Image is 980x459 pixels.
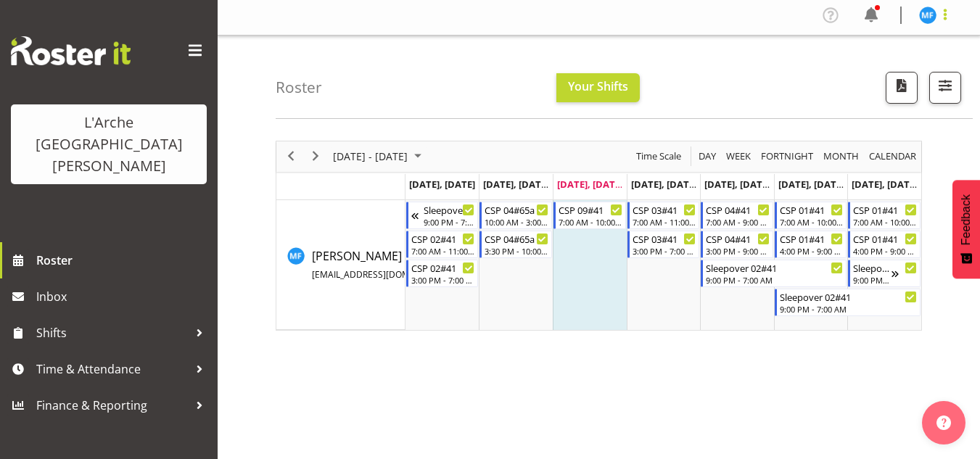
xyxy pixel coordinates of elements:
button: Timeline Day [696,147,719,165]
div: Melissa Fry"s event - CSP 01#41 Begin From Saturday, August 16, 2025 at 7:00:00 AM GMT+12:00 Ends... [775,202,847,229]
div: Sleepover 02#41 [706,260,843,275]
div: 3:00 PM - 9:00 PM [706,245,770,257]
div: 7:00 AM - 10:00 AM [853,216,917,228]
div: CSP 09#41 [559,202,622,217]
span: [DATE] - [DATE] [332,147,409,165]
div: 4:00 PM - 9:00 PM [780,245,844,257]
span: Fortnight [759,147,815,165]
div: Melissa Fry"s event - Sleepover 02#41 Begin From Sunday, August 10, 2025 at 9:00:00 PM GMT+12:00 ... [406,202,479,229]
div: Melissa Fry"s event - Sleepover 02#41 Begin From Sunday, August 17, 2025 at 9:00:00 PM GMT+12:00 ... [848,260,921,287]
div: Sleepover 02#41 [424,202,475,217]
span: Finance & Reporting [36,394,189,416]
div: CSP 03#41 [633,202,696,217]
div: CSP 02#41 [411,260,475,275]
button: Next [306,147,326,165]
span: Roster [36,249,210,271]
div: CSP 01#41 [853,231,917,246]
span: Inbox [36,286,210,307]
div: CSP 01#41 [853,202,917,217]
div: Melissa Fry"s event - CSP 01#41 Begin From Saturday, August 16, 2025 at 4:00:00 PM GMT+12:00 Ends... [775,231,847,258]
div: L'Arche [GEOGRAPHIC_DATA][PERSON_NAME] [25,112,192,177]
span: [PERSON_NAME] [312,248,519,281]
span: [DATE], [DATE] [704,178,770,191]
div: CSP 01#41 [780,231,844,246]
td: Melissa Fry resource [276,200,405,330]
div: next period [303,141,328,172]
div: Melissa Fry"s event - CSP 03#41 Begin From Thursday, August 14, 2025 at 7:00:00 AM GMT+12:00 Ends... [627,202,700,229]
div: Melissa Fry"s event - CSP 09#41 Begin From Wednesday, August 13, 2025 at 7:00:00 AM GMT+12:00 End... [553,202,626,229]
div: CSP 01#41 [780,202,844,217]
div: CSP 03#41 [633,231,696,246]
span: [DATE], [DATE] [778,178,844,191]
div: 3:30 PM - 10:00 PM [485,245,548,257]
div: Melissa Fry"s event - CSP 01#41 Begin From Sunday, August 17, 2025 at 4:00:00 PM GMT+12:00 Ends A... [848,231,921,258]
div: 4:00 PM - 9:00 PM [853,245,917,257]
img: Rosterit website logo [11,36,131,65]
button: August 2025 [331,147,428,165]
div: 3:00 PM - 7:00 PM [633,245,696,257]
div: Melissa Fry"s event - CSP 03#41 Begin From Thursday, August 14, 2025 at 3:00:00 PM GMT+12:00 Ends... [627,231,700,258]
div: 10:00 AM - 3:00 PM [485,216,548,228]
div: 9:00 PM - 7:00 AM [706,274,843,286]
img: help-xxl-2.png [936,415,951,430]
div: Melissa Fry"s event - CSP 02#41 Begin From Monday, August 11, 2025 at 7:00:00 AM GMT+12:00 Ends A... [406,231,479,258]
img: melissa-fry10932.jpg [919,7,936,24]
div: 9:00 PM - 7:00 AM [424,216,475,228]
button: Timeline Week [724,147,754,165]
button: Timeline Month [821,147,862,165]
button: Feedback - Show survey [952,180,980,278]
span: [DATE], [DATE] [409,178,475,191]
button: Fortnight [759,147,816,165]
div: Sleepover 02#41 [853,260,892,275]
div: Melissa Fry"s event - CSP 04#41 Begin From Friday, August 15, 2025 at 7:00:00 AM GMT+12:00 Ends A... [701,202,773,229]
div: Melissa Fry"s event - CSP 04#65a Begin From Tuesday, August 12, 2025 at 10:00:00 AM GMT+12:00 End... [479,202,552,229]
span: Day [697,147,717,165]
div: Melissa Fry"s event - CSP 04#65a Begin From Tuesday, August 12, 2025 at 3:30:00 PM GMT+12:00 Ends... [479,231,552,258]
div: CSP 04#41 [706,202,770,217]
div: CSP 04#65a [485,231,548,246]
div: CSP 02#41 [411,231,475,246]
div: 9:00 PM - 7:00 AM [853,274,892,286]
div: 7:00 AM - 9:00 AM [706,216,770,228]
button: Download a PDF of the roster according to the set date range. [886,72,918,104]
button: Month [867,147,919,165]
a: [PERSON_NAME][EMAIL_ADDRESS][DOMAIN_NAME] [312,247,519,282]
span: [DATE], [DATE] [852,178,918,191]
div: Melissa Fry"s event - CSP 04#41 Begin From Friday, August 15, 2025 at 3:00:00 PM GMT+12:00 Ends A... [701,231,773,258]
div: previous period [279,141,303,172]
div: 7:00 AM - 11:00 AM [633,216,696,228]
span: Month [822,147,860,165]
div: 7:00 AM - 10:00 AM [559,216,622,228]
div: 7:00 AM - 10:00 AM [780,216,844,228]
div: 3:00 PM - 7:00 PM [411,274,475,286]
div: Melissa Fry"s event - Sleepover 02#41 Begin From Saturday, August 16, 2025 at 9:00:00 PM GMT+12:0... [775,289,921,316]
button: Filter Shifts [929,72,961,104]
span: Feedback [960,194,973,245]
span: [EMAIL_ADDRESS][DOMAIN_NAME] [312,268,456,281]
div: Sleepover 02#41 [780,289,917,304]
button: Previous [281,147,301,165]
span: [DATE], [DATE] [631,178,697,191]
span: Shifts [36,322,189,344]
span: Week [725,147,752,165]
table: Timeline Week of August 11, 2025 [405,200,921,330]
div: 9:00 PM - 7:00 AM [780,303,917,315]
button: Time Scale [634,147,684,165]
button: Your Shifts [556,73,640,102]
span: Time Scale [635,147,683,165]
div: Timeline Week of August 11, 2025 [276,141,922,331]
div: CSP 04#65a [485,202,548,217]
span: Time & Attendance [36,358,189,380]
div: 7:00 AM - 11:00 AM [411,245,475,257]
span: Your Shifts [568,78,628,94]
span: [DATE], [DATE] [557,178,623,191]
div: Melissa Fry"s event - CSP 01#41 Begin From Sunday, August 17, 2025 at 7:00:00 AM GMT+12:00 Ends A... [848,202,921,229]
div: August 11 - 17, 2025 [328,141,430,172]
div: CSP 04#41 [706,231,770,246]
h4: Roster [276,79,322,96]
span: calendar [868,147,918,165]
div: Melissa Fry"s event - Sleepover 02#41 Begin From Friday, August 15, 2025 at 9:00:00 PM GMT+12:00 ... [701,260,847,287]
span: [DATE], [DATE] [483,178,549,191]
div: Melissa Fry"s event - CSP 02#41 Begin From Monday, August 11, 2025 at 3:00:00 PM GMT+12:00 Ends A... [406,260,479,287]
